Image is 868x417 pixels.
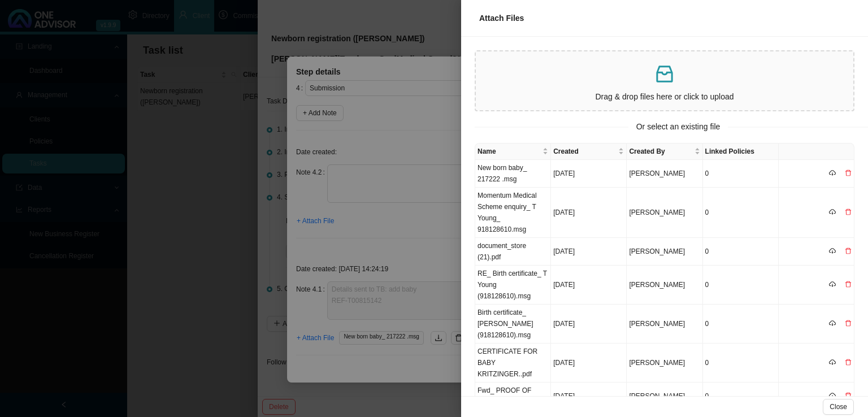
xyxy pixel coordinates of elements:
td: Fwd_ PROOF OF BIRTH _.msg [475,383,551,410]
span: delete [845,320,852,327]
td: [DATE] [551,238,627,266]
span: [PERSON_NAME] [629,281,685,289]
th: Linked Policies [703,144,779,160]
span: cloud-download [829,281,836,288]
td: New born baby_ 217222 .msg [475,160,551,188]
td: [DATE] [551,305,627,344]
td: 0 [703,188,779,238]
td: Birth certificate_ [PERSON_NAME] (918128610).msg [475,305,551,344]
td: document_store (21).pdf [475,238,551,266]
span: Created [553,146,616,157]
td: RE_ Birth certificate_ T Young (918128610).msg [475,266,551,305]
td: 0 [703,383,779,410]
td: 0 [703,305,779,344]
span: [PERSON_NAME] [629,320,685,328]
th: Name [475,144,551,160]
td: [DATE] [551,344,627,383]
span: [PERSON_NAME] [629,359,685,367]
button: Close [823,399,854,415]
span: Attach Files [479,14,524,23]
span: Name [478,146,540,157]
td: [DATE] [551,188,627,238]
td: 0 [703,266,779,305]
td: [DATE] [551,266,627,305]
span: delete [845,281,852,288]
td: 0 [703,344,779,383]
td: 0 [703,238,779,266]
span: delete [845,392,852,399]
span: [PERSON_NAME] [629,392,685,400]
p: Drag & drop files here or click to upload [480,90,849,103]
span: inbox [653,63,676,85]
span: cloud-download [829,392,836,399]
td: [DATE] [551,383,627,410]
td: 0 [703,160,779,188]
span: delete [845,359,852,366]
span: cloud-download [829,208,836,215]
th: Created [551,144,627,160]
span: Or select an existing file [628,120,728,133]
span: Close [830,401,847,412]
span: [PERSON_NAME] [629,247,685,255]
td: CERTIFICATE FOR BABY KRITZINGER..pdf [475,344,551,383]
td: [DATE] [551,160,627,188]
span: delete [845,170,852,176]
td: Momentum Medical Scheme enquiry_ T Young_ 918128610.msg [475,188,551,238]
span: cloud-download [829,359,836,366]
span: delete [845,208,852,215]
span: cloud-download [829,247,836,254]
th: Created By [627,144,702,160]
span: [PERSON_NAME] [629,208,685,216]
span: delete [845,247,852,254]
span: Created By [629,146,692,157]
span: [PERSON_NAME] [629,170,685,177]
span: cloud-download [829,320,836,327]
span: inboxDrag & drop files here or click to upload [476,51,853,110]
span: cloud-download [829,170,836,176]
